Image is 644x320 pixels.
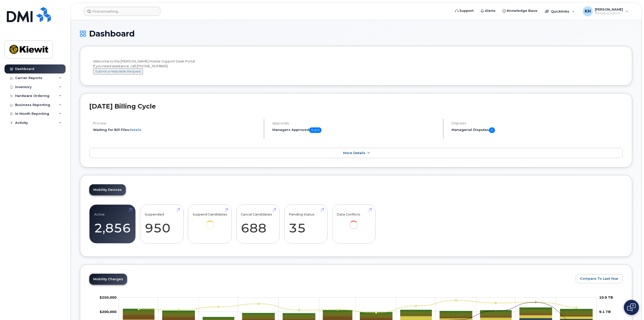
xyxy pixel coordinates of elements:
[289,207,323,241] a: Pending Status 35
[89,102,623,110] h2: [DATE] Billing Cycle
[100,295,116,299] tspan: $250,000
[100,310,116,314] tspan: $200,000
[452,127,623,133] h5: Managerial Disputes
[343,151,365,155] span: More Details
[93,59,619,75] div: Welcome to the [PERSON_NAME] Mobile Support Desk Portal If you need assistance, call [PHONE_NUMBER].
[241,207,275,241] a: Cancel Candidates 688
[89,184,126,195] a: Mobility Devices
[93,68,143,75] button: Submit a Helpdesk Request
[337,207,371,236] a: Data Conflicts
[272,127,439,133] h5: Managers Approved
[489,127,495,133] span: 0
[193,207,227,236] a: Suspend Candidates
[129,128,141,132] a: details
[93,127,259,132] li: Waiting for Bill Files
[627,303,636,311] img: Open chat
[580,276,619,281] span: Compare To Last Year
[94,207,131,241] a: Active 2,856
[100,295,116,299] g: $0
[309,127,321,133] span: 0 of 0
[100,310,116,314] g: $0
[93,121,259,125] h4: Process
[599,310,611,314] tspan: 9.1 TB
[272,121,439,125] h4: Approvals
[452,121,623,125] h4: Disputes
[576,274,623,283] button: Compare To Last Year
[599,295,613,299] tspan: 10.9 TB
[145,207,179,241] a: Suspended 950
[93,69,143,73] a: Submit a Helpdesk Request
[89,274,127,285] a: Mobility Charges
[80,29,632,38] h1: Dashboard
